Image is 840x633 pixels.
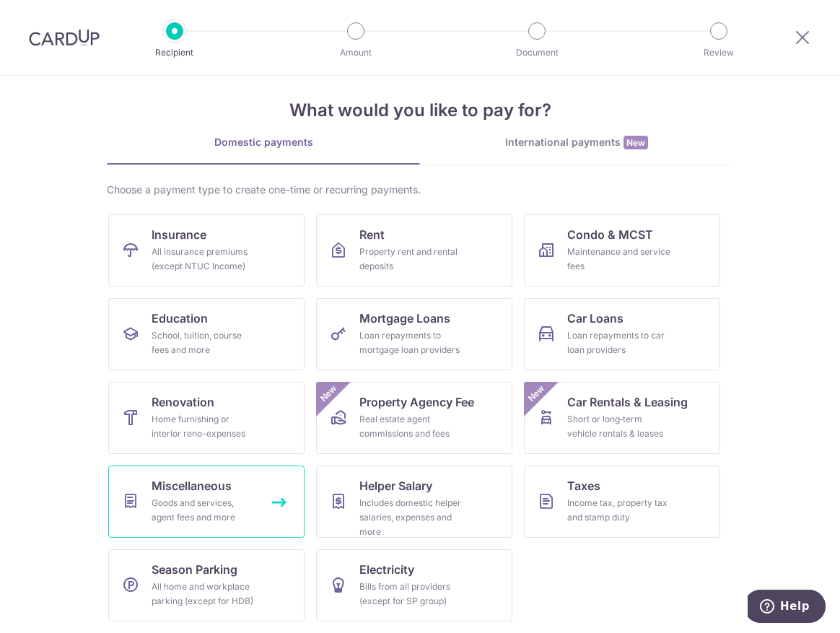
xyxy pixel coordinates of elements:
p: Amount [302,45,409,60]
div: School, tuition, course fees and more [152,328,255,357]
div: Loan repayments to mortgage loan providers [359,328,463,357]
div: Loan repayments to car loan providers [567,328,671,357]
span: Taxes [567,477,600,494]
span: New [317,382,341,406]
a: RenovationHome furnishing or interior reno-expenses [108,382,305,454]
span: Electricity [359,561,414,578]
span: Helper Salary [359,477,432,494]
h4: What would you like to pay for? [107,97,733,123]
span: Car Rentals & Leasing [567,393,688,411]
div: Real estate agent commissions and fees [359,412,463,441]
div: Property rent and rental deposits [359,245,463,274]
a: Condo & MCSTMaintenance and service fees [524,214,720,287]
span: Insurance [152,226,206,243]
a: ElectricityBills from all providers (except for SP group) [316,549,512,621]
span: Season Parking [152,561,237,578]
a: Car Rentals & LeasingShort or long‑term vehicle rentals & leasesNew [524,382,720,454]
div: Bills from all providers (except for SP group) [359,580,463,608]
p: Recipient [121,45,228,60]
span: Mortgage Loans [359,310,450,327]
p: Review [665,45,772,60]
iframe: Opens a widget where you can find more information [748,590,826,626]
div: Short or long‑term vehicle rentals & leases [567,412,671,441]
a: InsuranceAll insurance premiums (except NTUC Income) [108,214,305,287]
a: TaxesIncome tax, property tax and stamp duty [524,466,720,538]
a: EducationSchool, tuition, course fees and more [108,298,305,370]
div: Domestic payments [107,135,420,149]
div: Income tax, property tax and stamp duty [567,496,671,525]
a: MiscellaneousGoods and services, agent fees and more [108,466,305,538]
span: Help [32,10,62,23]
span: Car Loans [567,310,624,327]
div: Choose a payment type to create one-time or recurring payments. [107,183,733,197]
span: Renovation [152,393,214,411]
div: International payments [420,135,733,150]
div: Includes domestic helper salaries, expenses and more [359,496,463,539]
img: CardUp [29,29,100,46]
a: Car LoansLoan repayments to car loan providers [524,298,720,370]
p: Document [484,45,590,60]
span: Rent [359,226,385,243]
a: Helper SalaryIncludes domestic helper salaries, expenses and more [316,466,512,538]
a: Mortgage LoansLoan repayments to mortgage loan providers [316,298,512,370]
span: Miscellaneous [152,477,232,494]
div: Goods and services, agent fees and more [152,496,255,525]
a: Property Agency FeeReal estate agent commissions and feesNew [316,382,512,454]
span: Property Agency Fee [359,393,474,411]
a: RentProperty rent and rental deposits [316,214,512,287]
span: Education [152,310,208,327]
a: Season ParkingAll home and workplace parking (except for HDB) [108,549,305,621]
span: New [624,136,648,149]
span: Condo & MCST [567,226,653,243]
span: New [525,382,548,406]
div: Maintenance and service fees [567,245,671,274]
div: Home furnishing or interior reno-expenses [152,412,255,441]
div: All insurance premiums (except NTUC Income) [152,245,255,274]
div: All home and workplace parking (except for HDB) [152,580,255,608]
